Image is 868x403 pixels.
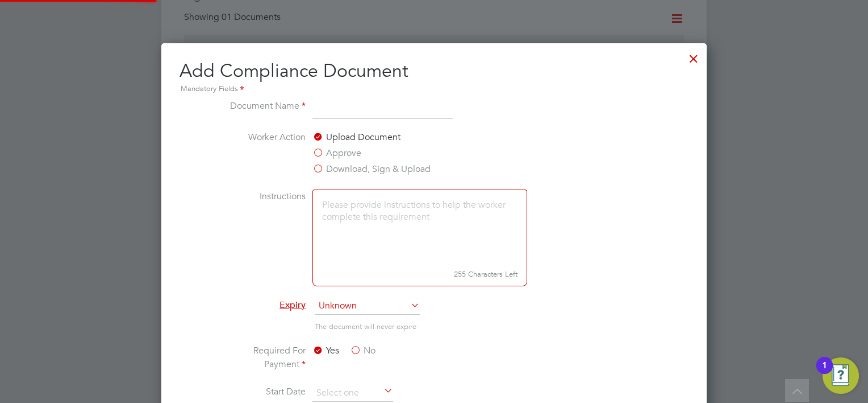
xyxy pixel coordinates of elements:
[312,130,400,144] label: Upload Document
[220,385,306,400] label: Start Date
[220,344,306,371] label: Required For Payment
[279,299,306,311] span: Expiry
[220,190,306,284] label: Instructions
[312,263,527,286] small: 255 Characters Left
[312,146,361,160] label: Approve
[350,344,375,357] label: No
[220,99,306,117] label: Document Name
[312,344,339,357] label: Yes
[312,162,431,176] label: Download, Sign & Upload
[180,83,688,96] div: Mandatory Fields
[823,357,859,394] button: Open Resource Center, 1 new notification
[312,385,393,402] input: Select one
[180,59,688,96] h2: Add Compliance Document
[220,130,306,176] label: Worker Action
[315,298,420,315] span: Unknown
[315,322,416,331] span: The document will never expire
[822,365,827,380] div: 1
